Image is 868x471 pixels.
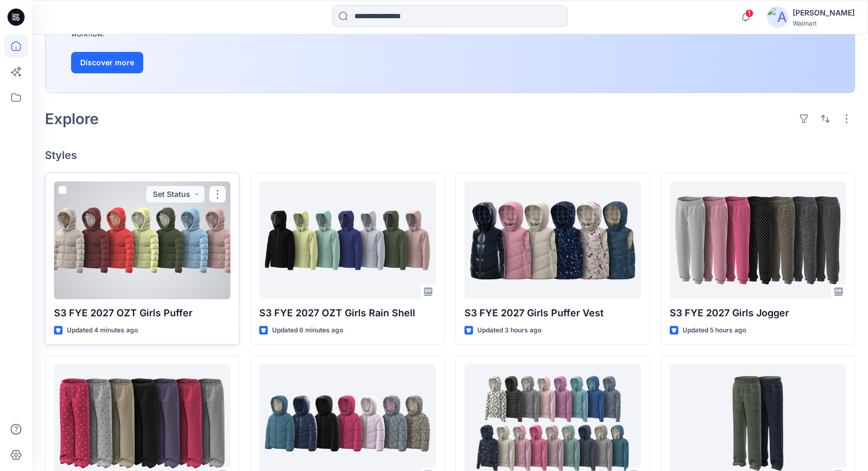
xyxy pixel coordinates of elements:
p: Updated 4 minutes ago [67,325,138,336]
p: S3 FYE 2027 Girls Puffer Vest [464,306,641,321]
p: S3 FYE 2027 Girls Jogger [670,306,846,321]
span: 1 [745,9,754,18]
div: Walmart [793,19,855,27]
p: Updated 5 hours ago [683,325,746,336]
div: [PERSON_NAME] [793,6,855,19]
img: avatar [767,6,788,28]
a: S3 FYE 2027 OZT Girls Puffer [54,181,230,299]
a: S3 FYE 2027 OZT Girls Rain Shell [259,181,436,299]
a: S3 FYE 2027 Girls Jogger [670,181,846,299]
p: Updated 3 hours ago [477,325,541,336]
a: S3 FYE 2027 Girls Puffer Vest [464,181,641,299]
a: Discover more [71,52,312,73]
h4: Styles [45,149,855,162]
p: Updated 6 minutes ago [272,325,343,336]
p: S3 FYE 2027 OZT Girls Rain Shell [259,306,436,321]
h2: Explore [45,110,99,127]
button: Discover more [71,52,143,73]
p: S3 FYE 2027 OZT Girls Puffer [54,306,230,321]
